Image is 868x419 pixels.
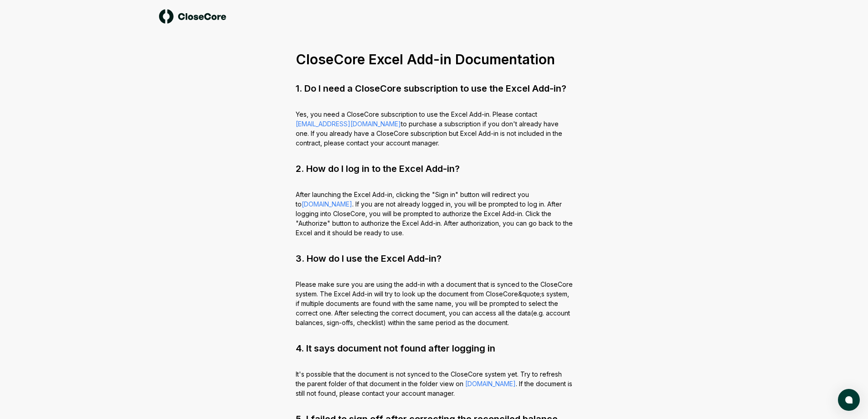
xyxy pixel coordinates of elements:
h2: 2. How do I log in to the Excel Add-in? [296,162,573,175]
a: [DOMAIN_NAME] [465,380,516,388]
a: [DOMAIN_NAME] [302,200,352,208]
p: Yes, you need a CloseCore subscription to use the Excel Add-in. Please contact to purchase a subs... [296,109,573,148]
p: Please make sure you are using the add-in with a document that is synced to the CloseCore system.... [296,279,573,327]
h1: CloseCore Excel Add-in Documentation [296,51,573,67]
h2: 3. How do I use the Excel Add-in? [296,252,573,265]
p: After launching the Excel Add-in, clicking the "Sign in" button will redirect you to . If you are... [296,190,573,238]
h2: 4. It says document not found after logging in [296,342,573,355]
p: It's possible that the document is not synced to the CloseCore system yet. Try to refresh the par... [296,369,573,398]
img: logo [159,9,226,24]
h2: 1. Do I need a CloseCore subscription to use the Excel Add-in? [296,82,573,95]
button: atlas-launcher [838,389,860,411]
a: [EMAIL_ADDRESS][DOMAIN_NAME] [296,120,401,128]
